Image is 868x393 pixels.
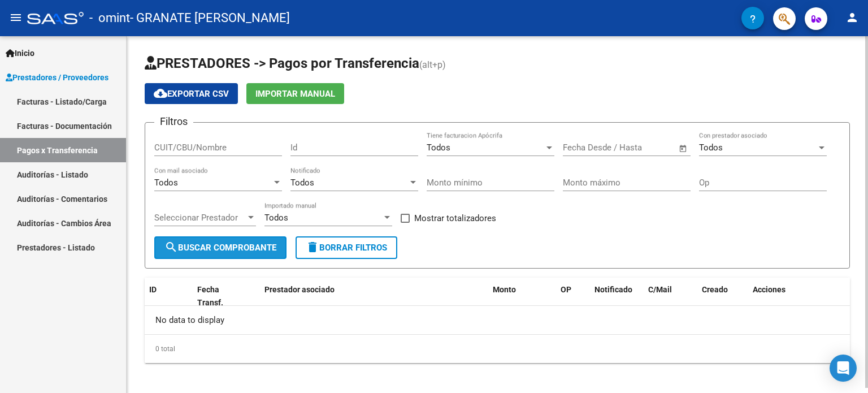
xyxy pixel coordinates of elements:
[414,211,496,225] span: Mostrar totalizadores
[702,285,728,294] span: Creado
[748,278,850,315] datatable-header-cell: Acciones
[619,142,674,153] input: Fecha fin
[255,89,335,99] span: Importar Manual
[644,278,697,315] datatable-header-cell: C/Mail
[154,114,193,129] h3: Filtros
[556,278,590,315] datatable-header-cell: OP
[594,285,632,294] span: Notificado
[677,142,690,155] button: Open calendar
[130,6,290,31] span: - GRANATE [PERSON_NAME]
[6,71,108,84] span: Prestadores / Proveedores
[427,142,450,153] span: Todos
[845,11,859,24] mat-icon: person
[264,285,335,294] span: Prestador asociado
[561,285,571,294] span: OP
[154,178,178,188] span: Todos
[145,306,850,334] div: No data to display
[306,240,319,254] mat-icon: delete
[246,83,344,104] button: Importar Manual
[260,278,488,315] datatable-header-cell: Prestador asociado
[149,285,157,294] span: ID
[154,89,229,99] span: Exportar CSV
[290,178,314,188] span: Todos
[493,285,516,294] span: Monto
[753,285,785,294] span: Acciones
[697,278,748,315] datatable-header-cell: Creado
[563,142,609,153] input: Fecha inicio
[699,142,723,153] span: Todos
[648,285,672,294] span: C/Mail
[145,278,193,315] datatable-header-cell: ID
[197,285,223,307] span: Fecha Transf.
[164,243,276,253] span: Buscar Comprobante
[154,236,287,259] button: Buscar Comprobante
[296,236,397,259] button: Borrar Filtros
[306,243,387,253] span: Borrar Filtros
[6,47,34,59] span: Inicio
[264,213,288,223] span: Todos
[9,11,23,24] mat-icon: menu
[154,213,246,223] span: Seleccionar Prestador
[154,87,167,100] mat-icon: cloud_download
[590,278,644,315] datatable-header-cell: Notificado
[419,59,446,70] span: (alt+p)
[830,355,857,382] div: Open Intercom Messenger
[193,278,244,315] datatable-header-cell: Fecha Transf.
[145,83,238,104] button: Exportar CSV
[488,278,556,315] datatable-header-cell: Monto
[89,6,130,31] span: - omint
[164,240,178,254] mat-icon: search
[145,335,850,363] div: 0 total
[145,55,419,71] span: PRESTADORES -> Pagos por Transferencia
